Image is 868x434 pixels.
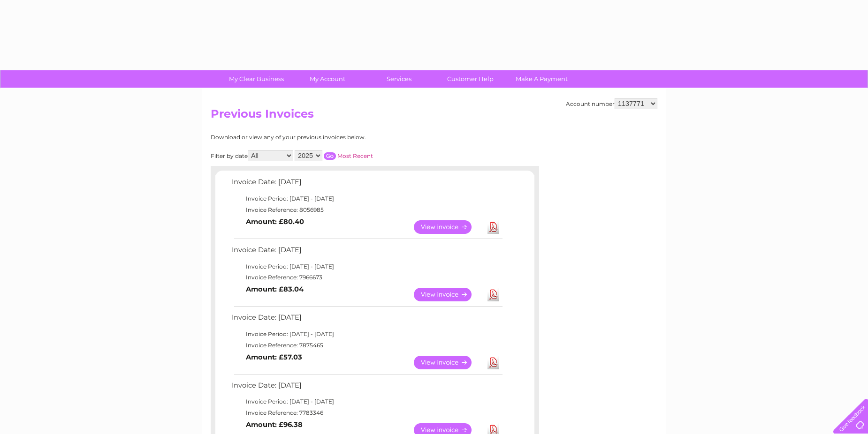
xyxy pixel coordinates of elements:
[211,150,457,161] div: Filter by date
[229,261,504,272] td: Invoice Period: [DATE] - [DATE]
[246,217,304,226] b: Amount: £80.40
[229,272,504,283] td: Invoice Reference: 7966673
[414,288,483,301] a: View
[487,288,499,301] a: Download
[229,407,504,419] td: Invoice Reference: 7783346
[246,285,304,293] b: Amount: £83.04
[229,204,504,216] td: Invoice Reference: 8056985
[360,70,438,88] a: Services
[229,244,504,261] td: Invoice Date: [DATE]
[246,420,303,429] b: Amount: £96.38
[229,176,504,193] td: Invoice Date: [DATE]
[414,220,483,234] a: View
[487,356,499,369] a: Download
[432,70,509,88] a: Customer Help
[566,98,657,109] div: Account number
[229,311,504,329] td: Invoice Date: [DATE]
[337,152,373,159] a: Most Recent
[229,379,504,397] td: Invoice Date: [DATE]
[289,70,366,88] a: My Account
[229,396,504,407] td: Invoice Period: [DATE] - [DATE]
[218,70,295,88] a: My Clear Business
[503,70,580,88] a: Make A Payment
[229,340,504,351] td: Invoice Reference: 7875465
[414,356,483,369] a: View
[211,134,457,141] div: Download or view any of your previous invoices below.
[229,329,504,340] td: Invoice Period: [DATE] - [DATE]
[229,193,504,204] td: Invoice Period: [DATE] - [DATE]
[487,220,499,234] a: Download
[246,353,302,361] b: Amount: £57.03
[211,107,657,125] h2: Previous Invoices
